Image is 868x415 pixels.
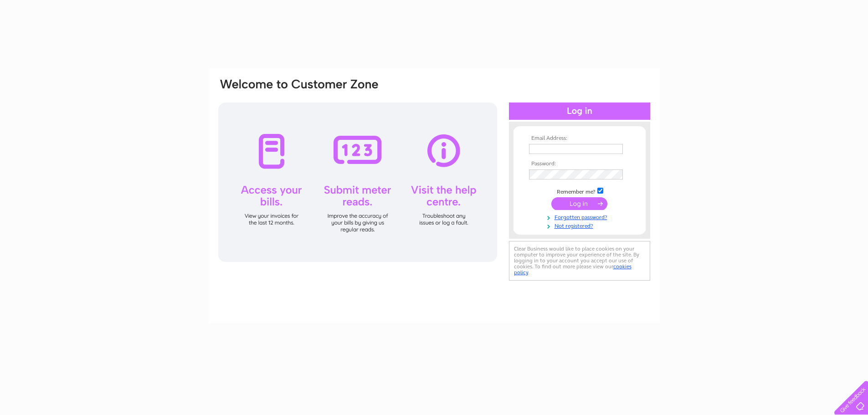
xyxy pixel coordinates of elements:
a: Not registered? [529,221,632,230]
div: Clear Business would like to place cookies on your computer to improve your experience of the sit... [509,241,650,281]
a: Forgotten password? [529,212,632,221]
th: Email Address: [527,135,632,142]
input: Submit [551,197,607,210]
th: Password: [527,161,632,167]
td: Remember me? [527,186,632,195]
a: cookies policy [514,263,632,276]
